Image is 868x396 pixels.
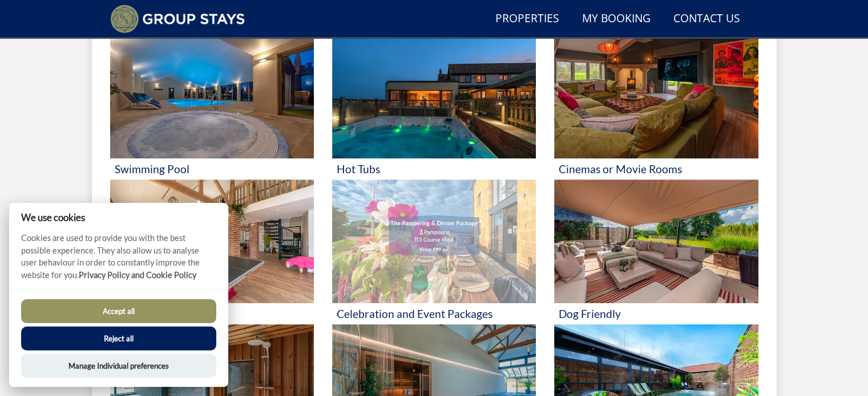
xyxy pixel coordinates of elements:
[669,6,745,32] a: Contact Us
[110,179,314,304] img: 'Games Rooms' - Large Group Accommodation Holiday Ideas
[559,308,753,320] h3: Dog Friendly
[554,34,758,179] a: 'Cinemas or Movie Rooms' - Large Group Accommodation Holiday Ideas Cinemas or Movie Rooms
[110,34,314,179] a: 'Swimming Pool' - Large Group Accommodation Holiday Ideas Swimming Pool
[337,163,531,175] h3: Hot Tubs
[21,299,216,323] button: Accept all
[332,34,536,179] a: 'Hot Tubs' - Large Group Accommodation Holiday Ideas Hot Tubs
[110,34,314,158] img: 'Swimming Pool' - Large Group Accommodation Holiday Ideas
[332,34,536,158] img: 'Hot Tubs' - Large Group Accommodation Holiday Ideas
[110,5,245,33] img: Group Stays
[554,179,758,325] a: 'Dog Friendly' - Large Group Accommodation Holiday Ideas Dog Friendly
[559,163,753,175] h3: Cinemas or Movie Rooms
[554,34,758,158] img: 'Cinemas or Movie Rooms' - Large Group Accommodation Holiday Ideas
[332,179,536,325] a: 'Celebration and Event Packages' - Large Group Accommodation Holiday Ideas Celebration and Event ...
[337,308,531,320] h3: Celebration and Event Packages
[110,179,314,325] a: 'Games Rooms' - Large Group Accommodation Holiday Ideas Games Rooms
[554,179,758,304] img: 'Dog Friendly' - Large Group Accommodation Holiday Ideas
[332,179,536,304] img: 'Celebration and Event Packages' - Large Group Accommodation Holiday Ideas
[491,6,564,32] a: Properties
[21,326,216,350] button: Reject all
[578,6,655,32] a: My Booking
[79,270,196,280] a: Privacy Policy and Cookie Policy
[21,354,216,378] button: Manage Individual preferences
[9,232,228,289] p: Cookies are used to provide you with the best possible experience. They also allow us to analyse ...
[9,212,228,223] h2: We use cookies
[115,163,309,175] h3: Swimming Pool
